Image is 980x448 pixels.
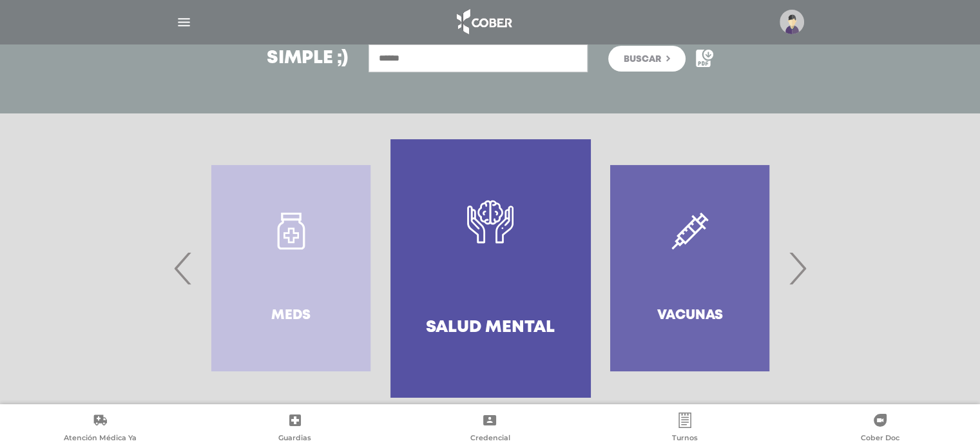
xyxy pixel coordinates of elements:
[390,139,590,397] a: Salud mental
[624,55,661,64] span: Buscar
[608,46,686,72] button: Buscar
[782,413,977,445] a: Cober Doc
[198,413,393,445] a: Guardias
[392,413,588,445] a: Credencial
[64,433,137,445] span: Atención Médica Ya
[3,413,198,445] a: Atención Médica Ya
[171,233,196,303] span: Previous
[176,14,192,30] img: Cober_menu-lines-white.svg
[470,433,510,445] span: Credencial
[672,433,698,445] span: Turnos
[278,433,311,445] span: Guardias
[861,433,899,445] span: Cober Doc
[780,10,804,34] img: profile-placeholder.svg
[426,318,555,338] h4: Salud mental
[450,6,517,37] img: logo_cober_home-white.png
[588,413,783,445] a: Turnos
[267,50,348,68] h3: Simple ;)
[785,233,810,303] span: Next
